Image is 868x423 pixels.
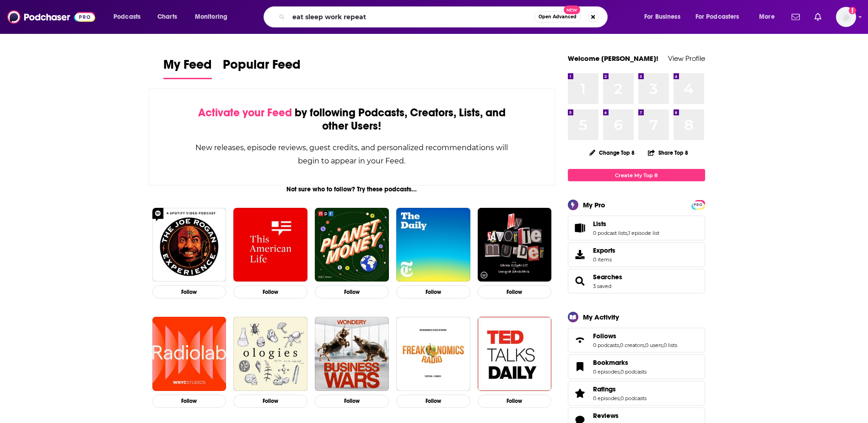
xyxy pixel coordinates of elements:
a: Lists [571,222,589,234]
a: 0 podcasts [620,395,647,401]
img: TED Talks Daily [478,317,552,391]
span: Podcasts [113,11,140,23]
a: PRO [693,201,704,208]
img: Radiolab [152,317,226,391]
button: open menu [189,10,239,24]
a: Show notifications dropdown [788,9,803,25]
div: Search podcasts, credits, & more... [272,6,616,27]
a: Exports [568,242,705,267]
a: Freakonomics Radio [396,317,470,391]
a: 0 episodes [593,369,620,375]
button: Follow [233,285,307,298]
a: Create My Top 8 [568,169,705,181]
a: Bookmarks [571,360,589,373]
span: Exports [571,248,589,261]
img: This American Life [233,208,307,282]
button: Follow [315,395,389,408]
a: Searches [593,273,622,281]
span: More [759,11,775,23]
span: Monitoring [195,11,227,23]
button: Open AdvancedNew [534,11,581,22]
span: Reviews [593,412,619,420]
img: The Daily [396,208,470,282]
a: Follows [571,334,589,347]
span: , [627,230,628,236]
span: Ratings [568,381,705,406]
span: Open Advanced [539,15,577,19]
span: For Podcasters [695,11,739,23]
span: , [620,395,620,401]
button: Show profile menu [836,7,856,27]
img: User Profile [836,7,856,27]
button: open menu [107,10,152,24]
button: Follow [396,285,470,298]
a: 0 users [645,342,663,348]
div: Not sure who to follow? Try these podcasts... [149,185,555,193]
span: , [619,342,620,348]
span: Lists [593,220,606,228]
a: Bookmarks [593,358,647,367]
button: Follow [396,395,470,408]
span: Logged in as WE_Broadcast [836,7,856,27]
svg: Add a profile image [849,7,856,14]
button: Change Top 8 [584,147,641,158]
div: My Activity [583,313,619,321]
span: Activate your Feed [198,106,292,119]
a: Ratings [593,385,647,393]
span: 0 items [593,256,615,263]
a: Lists [593,220,659,228]
button: Follow [315,285,389,298]
a: Follows [593,332,677,340]
button: Follow [233,395,307,408]
button: Follow [152,395,226,408]
a: Popular Feed [223,57,301,79]
span: Exports [593,246,615,255]
button: open menu [690,10,753,24]
img: The Joe Rogan Experience [152,208,226,282]
span: Follows [593,332,616,340]
a: View Profile [668,54,705,63]
span: Bookmarks [593,358,628,367]
a: Welcome [PERSON_NAME]! [568,54,658,63]
img: Business Wars [315,317,389,391]
span: For Business [644,11,680,23]
a: Ratings [571,387,589,400]
span: , [644,342,645,348]
a: My Feed [163,57,212,79]
button: Share Top 8 [647,144,689,162]
button: Follow [152,285,226,298]
a: 0 creators [620,342,644,348]
div: by following Podcasts, Creators, Lists, and other Users! [195,106,509,133]
button: Follow [478,285,552,298]
input: Search podcasts, credits, & more... [289,10,534,24]
span: Charts [157,11,177,23]
span: Lists [568,216,705,240]
span: New [564,5,580,14]
a: Planet Money [315,208,389,282]
a: 1 episode list [628,230,659,236]
span: My Feed [163,57,212,78]
a: Searches [571,275,589,287]
a: Charts [151,10,183,24]
button: Follow [478,395,552,408]
a: Podchaser - Follow, Share and Rate Podcasts [7,8,95,26]
a: 0 podcasts [593,342,619,348]
a: Reviews [593,412,647,420]
span: Bookmarks [568,354,705,379]
img: Ologies with Alie Ward [233,317,307,391]
a: 3 saved [593,283,611,289]
button: open menu [638,10,692,24]
img: My Favorite Murder with Karen Kilgariff and Georgia Hardstark [478,208,552,282]
span: PRO [693,201,704,208]
span: Ratings [593,385,616,393]
a: 0 podcasts [620,369,647,375]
